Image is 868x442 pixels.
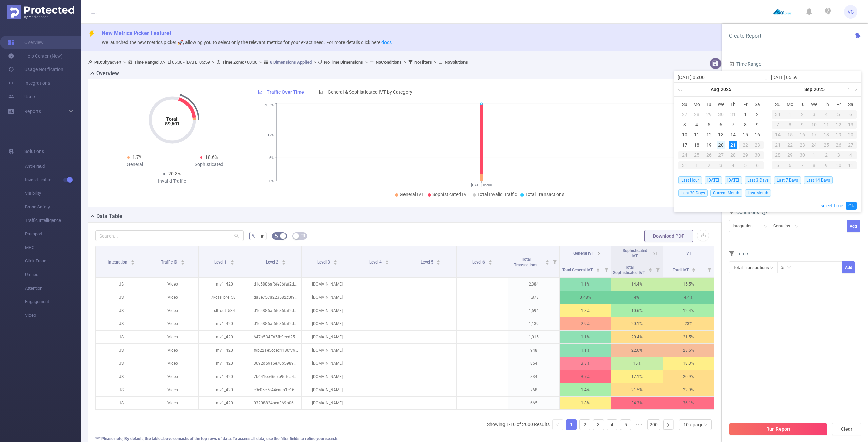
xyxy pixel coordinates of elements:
[845,110,857,119] div: 6
[784,131,796,139] div: 15
[764,224,768,229] i: icon: down
[691,130,703,140] td: August 11, 2025
[445,60,468,65] b: No Solutions
[691,160,703,170] td: September 1, 2025
[842,261,855,273] button: Add
[808,140,821,150] td: September 24, 2025
[102,30,171,36] span: New Metrics Picker Feature!
[820,99,832,109] th: Thu
[771,73,857,81] input: End date
[715,161,727,169] div: 3
[98,161,172,168] div: General
[832,130,845,140] td: September 19, 2025
[703,130,715,140] td: August 12, 2025
[820,141,832,149] div: 25
[832,121,845,129] div: 12
[678,140,691,150] td: August 17, 2025
[727,101,739,107] span: Th
[705,121,713,129] div: 5
[772,150,784,160] td: September 28, 2025
[634,419,645,430] span: •••
[751,120,764,130] td: August 9, 2025
[739,109,751,120] td: August 1, 2025
[729,423,827,435] button: Run Report
[772,121,784,129] div: 7
[772,101,784,107] span: Su
[847,220,860,232] button: Add
[808,121,821,129] div: 10
[693,141,701,149] div: 18
[210,60,216,65] span: >
[796,109,808,120] td: September 2, 2025
[25,214,81,227] span: Traffic Intelligence
[257,60,264,65] span: >
[678,161,691,169] div: 31
[729,141,737,149] div: 21
[269,156,274,160] tspan: 6%
[739,161,751,169] div: 5
[808,131,821,139] div: 17
[796,110,808,119] div: 2
[795,224,799,229] i: icon: down
[804,83,813,96] a: Sep
[644,230,693,242] button: Download PDF
[753,131,762,139] div: 16
[607,419,617,430] li: 4
[751,99,764,109] th: Sat
[832,423,861,435] button: Clear
[796,161,808,169] div: 7
[773,220,795,232] div: Contains
[703,150,715,160] td: August 26, 2025
[680,110,689,119] div: 27
[784,140,796,150] td: September 22, 2025
[820,150,832,160] td: October 2, 2025
[820,131,832,139] div: 18
[8,63,63,76] a: Usage Notification
[717,121,725,129] div: 6
[784,160,796,170] td: October 6, 2025
[772,120,784,130] td: September 7, 2025
[753,121,762,129] div: 9
[796,120,808,130] td: September 9, 2025
[402,60,408,65] span: >
[24,105,41,118] a: Reports
[703,140,715,150] td: August 19, 2025
[796,131,808,139] div: 16
[808,151,821,159] div: 1
[729,61,761,67] span: Time Range
[8,49,63,63] a: Help Center (New)
[832,141,845,149] div: 26
[772,140,784,150] td: September 21, 2025
[739,99,751,109] th: Fri
[607,420,617,430] a: 4
[796,130,808,140] td: September 16, 2025
[432,60,438,65] span: >
[796,101,808,107] span: Tu
[845,141,857,149] div: 27
[796,160,808,170] td: October 7, 2025
[222,60,244,65] b: Time Zone:
[24,145,44,158] span: Solutions
[845,160,857,170] td: October 11, 2025
[832,99,845,109] th: Fri
[753,110,762,119] div: 2
[772,141,784,149] div: 21
[845,83,851,96] a: Next month (PageDown)
[772,131,784,139] div: 14
[808,160,821,170] td: October 8, 2025
[593,420,604,430] a: 3
[772,130,784,140] td: September 14, 2025
[784,99,796,109] th: Mon
[796,121,808,129] div: 9
[678,130,691,140] td: August 10, 2025
[25,281,81,295] span: Attention
[715,160,727,170] td: September 3, 2025
[820,109,832,120] td: September 4, 2025
[772,109,784,120] td: August 31, 2025
[25,295,81,309] span: Engagement
[274,234,278,238] i: icon: bg-colors
[710,83,720,96] a: Aug
[727,130,739,140] td: August 14, 2025
[691,151,703,159] div: 25
[267,89,304,95] span: Traffic Over Time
